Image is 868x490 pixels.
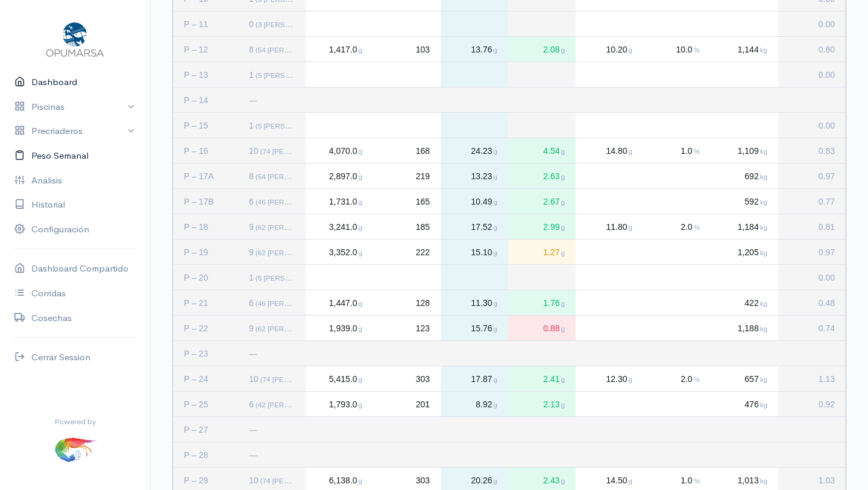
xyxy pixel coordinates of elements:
[359,477,362,485] span: g
[416,298,430,308] span: 128
[173,366,238,391] div: P – 24
[605,146,632,156] span: 14.80
[416,171,430,181] span: 219
[359,46,362,54] span: g
[249,19,324,29] span: 0
[737,323,767,333] span: 1,188
[494,173,497,180] span: g
[561,198,565,206] span: g
[494,401,497,409] span: g
[561,223,565,231] span: g
[249,323,328,333] span: 9
[256,71,324,79] small: (5 [PERSON_NAME])
[470,323,497,333] span: 15.76
[256,274,324,282] small: (6 [PERSON_NAME])
[173,62,846,87] div: Press SPACE to select this row.
[328,298,362,308] span: 1,447.0
[173,36,846,62] div: Press SPACE to select this row.
[173,340,846,366] div: Press SPACE to select this row.
[256,21,324,28] small: (3 [PERSON_NAME])
[249,399,328,409] span: 6
[359,325,362,332] span: g
[694,147,700,155] span: %
[173,112,846,138] div: Press SPACE to select this row.
[173,87,846,112] div: Press SPACE to select this row.
[561,477,565,485] span: g
[249,342,295,366] div: —
[173,417,238,442] div: P – 27
[679,476,700,485] span: 1.0
[173,163,846,188] div: Press SPACE to select this row.
[173,113,238,138] div: P – 15
[249,222,328,232] span: 9
[737,222,767,232] span: 1,184
[494,477,497,485] span: g
[173,11,846,36] div: Press SPACE to select this row.
[760,46,767,54] span: kg
[249,197,328,206] span: 6
[819,374,835,384] span: 1.13
[470,374,497,384] span: 17.87
[256,173,328,180] small: (54 [PERSON_NAME])
[819,323,835,333] span: 0.74
[542,323,565,333] span: 0.88
[256,401,328,409] small: (42 [PERSON_NAME])
[249,70,324,80] span: 1
[694,375,700,383] span: %
[605,374,632,384] span: 12.30
[679,222,700,232] span: 2.0
[819,171,835,181] span: 0.97
[743,197,767,206] span: 592
[561,147,565,155] span: g
[561,46,565,54] span: g
[359,223,362,231] span: g
[470,45,497,54] span: 13.76
[173,214,238,239] div: P – 18
[328,399,362,409] span: 1,793.0
[605,476,632,485] span: 14.50
[743,298,767,308] span: 422
[760,325,767,332] span: kg
[819,19,835,29] span: 0.00
[43,19,107,58] img: Opumarsa
[260,477,333,485] small: (74 [PERSON_NAME])
[494,325,497,332] span: g
[249,88,295,112] div: —
[470,146,497,156] span: 24.23
[694,223,700,231] span: %
[359,173,362,180] span: g
[173,265,238,290] div: P – 20
[561,325,565,332] span: g
[819,121,835,130] span: 0.00
[328,323,362,333] span: 1,939.0
[54,427,97,471] img: ...
[629,375,632,383] span: g
[819,476,835,485] span: 1.03
[760,375,767,383] span: kg
[416,197,430,206] span: 165
[256,249,328,256] small: (62 [PERSON_NAME])
[542,171,565,181] span: 2.63
[173,315,846,340] div: Press SPACE to select this row.
[249,146,332,156] span: 10
[819,70,835,80] span: 0.00
[173,138,846,163] div: Press SPACE to select this row.
[542,45,565,54] span: 2.08
[819,247,835,257] span: 0.97
[256,46,328,54] small: (54 [PERSON_NAME])
[173,239,846,264] div: Press SPACE to select this row.
[173,416,846,442] div: Press SPACE to select this row.
[737,247,767,257] span: 1,205
[416,45,430,54] span: 103
[249,298,328,308] span: 6
[173,264,846,290] div: Press SPACE to select this row.
[173,442,238,467] div: P – 28
[173,138,238,163] div: P – 16
[416,399,430,409] span: 201
[629,477,632,485] span: g
[256,198,328,206] small: (46 [PERSON_NAME])
[760,147,767,155] span: kg
[249,476,332,485] span: 10
[494,46,497,54] span: g
[173,188,846,214] div: Press SPACE to select this row.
